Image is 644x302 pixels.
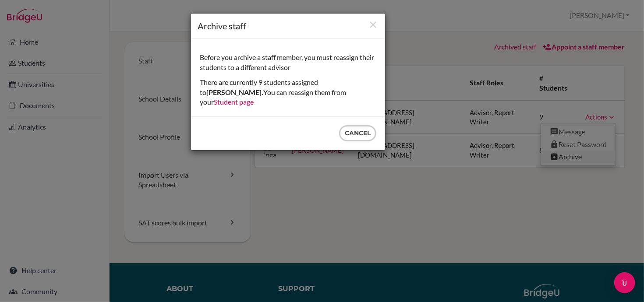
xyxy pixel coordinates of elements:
h1: Archive staff [198,20,379,32]
div: Before you archive a staff member, you must reassign their students to a different advisor There ... [191,39,385,116]
button: Close [368,19,379,31]
div: Open Intercom Messenger [614,272,635,293]
a: Student page [214,98,254,106]
strong: [PERSON_NAME]. [206,88,263,96]
button: Cancel [339,125,376,141]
